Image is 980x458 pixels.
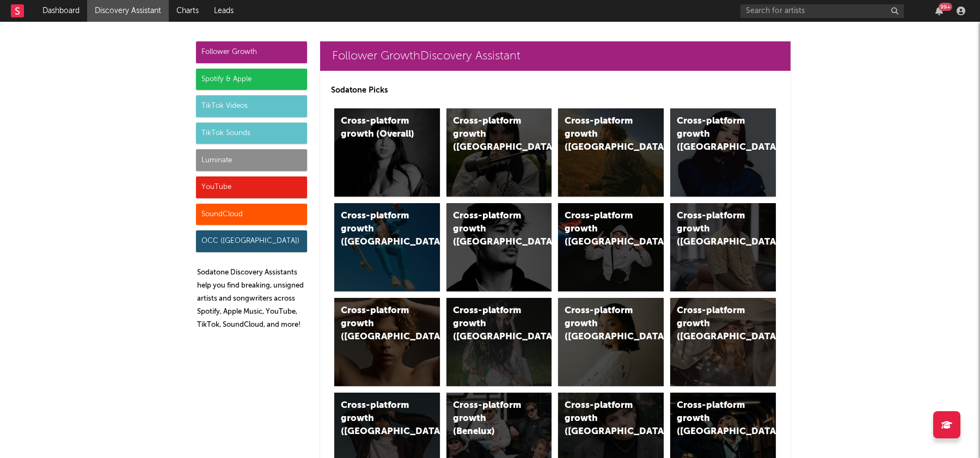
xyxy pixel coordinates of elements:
[341,210,415,249] div: Cross-platform growth ([GEOGRAPHIC_DATA])
[320,41,791,71] a: Follower GrowthDiscovery Assistant
[565,115,639,154] div: Cross-platform growth ([GEOGRAPHIC_DATA])
[196,123,307,144] div: TikTok Sounds
[558,298,664,386] a: Cross-platform growth ([GEOGRAPHIC_DATA])
[453,304,527,344] div: Cross-platform growth ([GEOGRAPHIC_DATA])
[565,399,639,438] div: Cross-platform growth ([GEOGRAPHIC_DATA])
[565,210,639,249] div: Cross-platform growth ([GEOGRAPHIC_DATA]/GSA)
[670,203,776,291] a: Cross-platform growth ([GEOGRAPHIC_DATA])
[446,203,552,291] a: Cross-platform growth ([GEOGRAPHIC_DATA])
[341,115,415,141] div: Cross-platform growth (Overall)
[196,41,307,63] div: Follower Growth
[453,210,527,249] div: Cross-platform growth ([GEOGRAPHIC_DATA])
[677,210,751,249] div: Cross-platform growth ([GEOGRAPHIC_DATA])
[670,108,776,197] a: Cross-platform growth ([GEOGRAPHIC_DATA])
[446,108,552,197] a: Cross-platform growth ([GEOGRAPHIC_DATA])
[558,108,664,197] a: Cross-platform growth ([GEOGRAPHIC_DATA])
[334,298,440,386] a: Cross-platform growth ([GEOGRAPHIC_DATA])
[565,304,639,344] div: Cross-platform growth ([GEOGRAPHIC_DATA])
[677,115,751,154] div: Cross-platform growth ([GEOGRAPHIC_DATA])
[196,149,307,171] div: Luminate
[196,204,307,225] div: SoundCloud
[446,298,552,386] a: Cross-platform growth ([GEOGRAPHIC_DATA])
[334,203,440,291] a: Cross-platform growth ([GEOGRAPHIC_DATA])
[331,84,780,97] p: Sodatone Picks
[453,399,527,438] div: Cross-platform growth (Benelux)
[939,3,952,11] div: 99 +
[197,266,307,332] p: Sodatone Discovery Assistants help you find breaking, unsigned artists and songwriters across Spo...
[196,176,307,198] div: YouTube
[677,304,751,344] div: Cross-platform growth ([GEOGRAPHIC_DATA])
[341,304,415,344] div: Cross-platform growth ([GEOGRAPHIC_DATA])
[196,230,307,252] div: OCC ([GEOGRAPHIC_DATA])
[196,95,307,117] div: TikTok Videos
[740,4,904,18] input: Search for artists
[677,399,751,438] div: Cross-platform growth ([GEOGRAPHIC_DATA])
[935,7,943,15] button: 99+
[341,399,415,438] div: Cross-platform growth ([GEOGRAPHIC_DATA])
[196,69,307,90] div: Spotify & Apple
[453,115,527,154] div: Cross-platform growth ([GEOGRAPHIC_DATA])
[334,108,440,197] a: Cross-platform growth (Overall)
[670,298,776,386] a: Cross-platform growth ([GEOGRAPHIC_DATA])
[558,203,664,291] a: Cross-platform growth ([GEOGRAPHIC_DATA]/GSA)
